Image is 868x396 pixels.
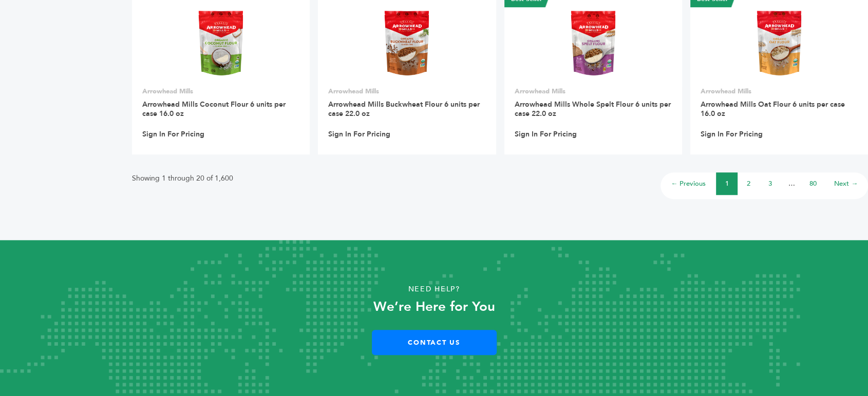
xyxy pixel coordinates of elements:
a: Sign In For Pricing [142,130,204,139]
p: Need Help? [44,282,825,297]
p: Showing 1 through 20 of 1,600 [132,172,233,185]
img: Arrowhead Mills Buckwheat Flour 6 units per case 22.0 oz [378,6,436,80]
a: Arrowhead Mills Oat Flour 6 units per case 16.0 oz [701,100,845,118]
a: Sign In For Pricing [515,130,577,139]
a: 2 [747,179,750,188]
p: Arrowhead Mills [515,87,672,96]
p: Arrowhead Mills [328,87,485,96]
a: 1 [725,179,729,188]
a: Sign In For Pricing [328,130,390,139]
a: 80 [809,179,817,188]
a: Arrowhead Mills Buckwheat Flour 6 units per case 22.0 oz [328,100,480,118]
img: Arrowhead Mills Coconut Flour 6 units per case 16.0 oz [192,6,250,80]
a: Arrowhead Mills Coconut Flour 6 units per case 16.0 oz [142,100,286,118]
a: Next → [834,179,858,188]
li: … [781,172,802,195]
a: 3 [768,179,772,188]
p: Arrowhead Mills [142,87,299,96]
img: Arrowhead Mills Oat Flour 6 units per case 16.0 oz [750,6,808,80]
a: ← Previous [671,179,706,188]
p: Arrowhead Mills [701,87,858,96]
a: Sign In For Pricing [701,130,763,139]
img: Arrowhead Mills Whole Spelt Flour 6 units per case 22.0 oz [564,6,622,80]
a: Arrowhead Mills Whole Spelt Flour 6 units per case 22.0 oz [515,100,671,118]
strong: We’re Here for You [373,298,495,316]
a: Contact Us [372,330,497,355]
